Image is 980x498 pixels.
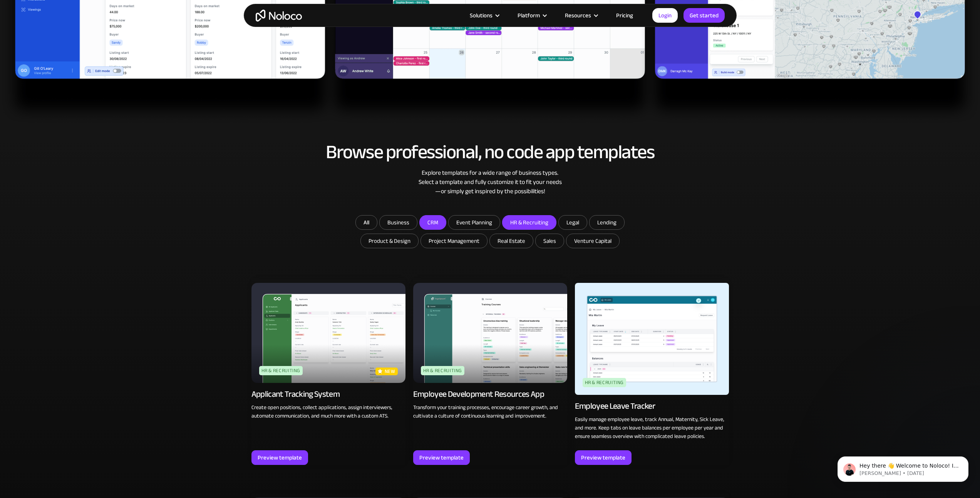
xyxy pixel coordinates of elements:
[470,10,493,20] div: Solutions
[251,168,729,196] div: Explore templates for a wide range of business types. Select a template and fully customize it to...
[683,8,725,23] a: Get started
[251,389,340,399] div: Applicant Tracking System
[256,10,302,22] a: home
[385,368,395,375] p: new
[336,215,644,250] form: Email Form
[413,403,567,420] p: Transform your training processes, encourage career growth, and cultivate a culture of continuous...
[460,10,508,20] div: Solutions
[652,8,678,23] a: Login
[421,366,465,375] div: HR & Recruiting
[251,142,729,162] h2: Browse professional, no code app templates
[251,403,405,420] p: Create open positions, collect applications, assign interviewers, automate communication, and muc...
[575,401,655,411] div: Employee Leave Tracker
[581,453,625,463] div: Preview template
[355,215,377,230] a: All
[413,279,567,465] a: HR & RecruitingEmployee Development Resources AppTransform your training processes, encourage car...
[575,279,729,465] a: HR & RecruitingEmployee Leave TrackerEasily manage employee leave, track Annual, Maternity, Sick ...
[259,366,303,375] div: HR & Recruiting
[518,10,540,20] div: Platform
[826,440,980,494] iframe: Intercom notifications message
[258,453,302,463] div: Preview template
[575,415,729,441] p: Easily manage employee leave, track Annual, Maternity, Sick Leave, and more. Keep tabs on leave b...
[555,10,606,20] div: Resources
[583,378,627,387] div: HR & Recruiting
[606,10,643,20] a: Pricing
[419,453,464,463] div: Preview template
[508,10,555,20] div: Platform
[565,10,591,20] div: Resources
[413,389,544,399] div: Employee Development Resources App
[251,279,405,465] a: HR & RecruitingnewApplicant Tracking SystemCreate open positions, collect applications, assign in...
